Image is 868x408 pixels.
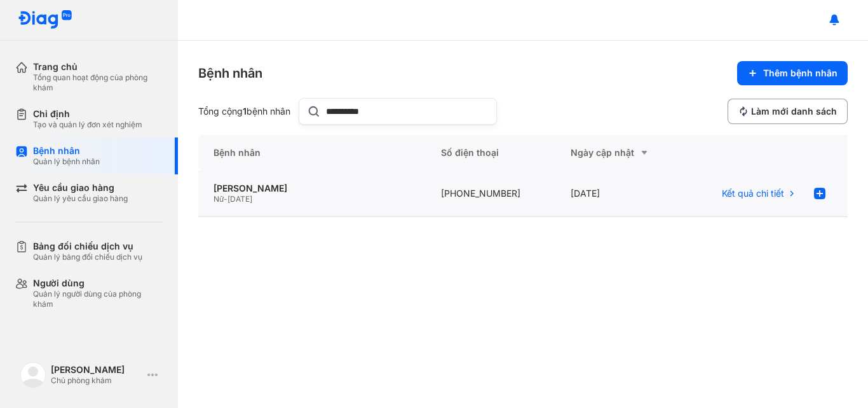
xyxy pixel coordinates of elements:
div: Tạo và quản lý đơn xét nghiệm [33,120,142,130]
span: - [224,194,227,204]
span: Thêm bệnh nhân [763,67,837,79]
img: logo [20,362,46,388]
div: [PERSON_NAME] [51,364,142,376]
span: Nữ [214,194,224,204]
div: Bệnh nhân [198,64,262,82]
div: Chủ phòng khám [51,376,142,386]
div: Tổng cộng bệnh nhân [198,106,294,117]
div: Số điện thoại [426,135,555,171]
button: Thêm bệnh nhân [737,61,848,85]
div: Người dùng [33,278,163,289]
span: Kết quả chi tiết [722,188,784,199]
img: logo [18,10,72,30]
div: Quản lý yêu cầu giao hàng [33,193,128,204]
div: Trang chủ [33,61,163,73]
div: Yêu cầu giao hàng [33,182,128,193]
div: Quản lý người dùng của phòng khám [33,289,163,309]
div: Bệnh nhân [198,135,426,171]
div: [DATE] [555,171,685,217]
button: Làm mới danh sách [728,99,848,124]
div: Bảng đối chiếu dịch vụ [33,241,142,252]
span: 1 [243,106,247,116]
div: Quản lý bảng đối chiếu dịch vụ [33,252,142,262]
span: Làm mới danh sách [751,106,837,117]
div: [PHONE_NUMBER] [426,171,555,217]
div: Quản lý bệnh nhân [33,157,100,167]
div: Chỉ định [33,108,142,120]
div: Bệnh nhân [33,145,100,157]
span: [DATE] [227,194,252,204]
div: Ngày cập nhật [571,145,670,160]
div: Tổng quan hoạt động của phòng khám [33,73,163,93]
div: [PERSON_NAME] [214,183,410,194]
